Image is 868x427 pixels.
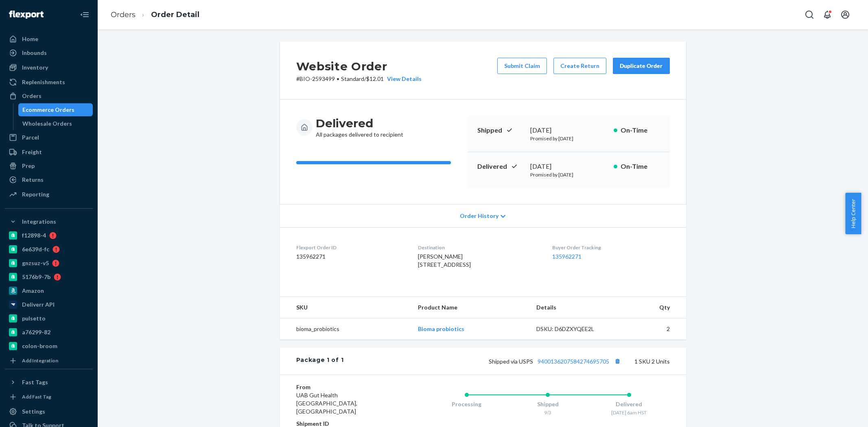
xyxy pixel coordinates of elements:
dt: Flexport Order ID [296,244,405,251]
td: 2 [619,318,686,340]
a: Reporting [5,188,93,201]
div: All packages delivered to recipient [316,116,403,139]
button: Help Center [845,193,861,234]
a: 6e639d-fc [5,243,93,256]
a: pulsetto [5,312,93,325]
a: a76299-82 [5,326,93,339]
div: gnzsuz-v5 [22,259,49,267]
div: Inbounds [22,49,47,57]
img: Flexport logo [9,11,44,19]
h3: Delivered [316,116,403,131]
button: Open account menu [837,7,853,23]
a: Add Fast Tag [5,392,93,402]
a: 135962271 [552,253,582,260]
button: View Details [384,75,422,83]
a: Returns [5,173,93,186]
div: Returns [22,176,44,184]
button: Create Return [553,58,606,74]
a: Settings [5,405,93,418]
div: Deliverr API [22,301,55,309]
div: Ecommerce Orders [22,106,74,114]
div: 5176b9-7b [22,273,50,281]
div: Freight [22,148,42,156]
button: Close Navigation [77,7,93,23]
p: On-Time [621,126,660,135]
div: Prep [22,162,35,170]
a: 5176b9-7b [5,270,93,283]
div: Integrations [22,218,56,226]
div: Orders [22,92,42,100]
a: Inbounds [5,46,93,59]
div: colon-broom [22,342,57,350]
div: Delivered [588,400,670,408]
div: Reporting [22,190,49,198]
div: Package 1 of 1 [296,356,344,366]
a: Orders [5,89,93,102]
a: Home [5,33,93,46]
p: Promised by [DATE] [530,171,607,178]
dt: Buyer Order Tracking [552,244,669,251]
div: Home [22,35,38,43]
span: • [337,75,339,82]
a: Ecommerce Orders [18,103,93,116]
span: Order History [460,212,498,220]
p: On-Time [621,162,660,171]
a: f12898-4 [5,229,93,242]
div: Replenishments [22,78,65,86]
div: Settings [22,407,45,416]
div: Parcel [22,133,39,142]
div: Fast Tags [22,378,48,386]
p: # BIO-2593499 / $12.01 [296,75,422,83]
a: Parcel [5,131,93,144]
a: Bioma probiotics [418,325,464,332]
a: Add Integration [5,356,93,366]
dt: Destination [418,244,539,251]
a: Inventory [5,61,93,74]
span: UAB Gut Health [GEOGRAPHIC_DATA], [GEOGRAPHIC_DATA] [296,392,357,415]
div: 1 SKU 2 Units [343,356,669,366]
p: Delivered [477,162,524,171]
th: SKU [280,297,411,318]
p: Shipped [477,126,524,135]
span: Shipped via USPS [489,358,623,365]
div: Shipped [507,400,588,408]
div: 9/3 [507,409,588,416]
button: Open notifications [819,7,835,23]
a: Freight [5,146,93,159]
a: Replenishments [5,76,93,89]
iframe: Opens a widget where you can chat to one of our agents [816,403,860,423]
h2: Website Order [296,58,422,75]
div: [DATE] [530,126,607,135]
button: Submit Claim [497,58,547,74]
div: pulsetto [22,314,46,322]
button: Duplicate Order [613,58,670,74]
a: Deliverr API [5,298,93,311]
div: a76299-82 [22,328,50,336]
div: DSKU: D6DZXYQEE2L [536,325,613,333]
div: [DATE] 6am HST [588,409,670,416]
div: 6e639d-fc [22,245,49,253]
div: Add Fast Tag [22,393,51,400]
a: gnzsuz-v5 [5,257,93,270]
div: f12898-4 [22,231,46,240]
ol: breadcrumbs [104,3,206,27]
button: Open Search Box [801,7,818,23]
a: Amazon [5,284,93,297]
div: Add Integration [22,357,58,364]
th: Qty [619,297,686,318]
dd: 135962271 [296,253,405,261]
p: Promised by [DATE] [530,135,607,142]
button: Copy tracking number [612,356,623,366]
div: Processing [426,400,507,408]
a: colon-broom [5,340,93,353]
span: [PERSON_NAME] [STREET_ADDRESS] [418,253,471,268]
button: Integrations [5,215,93,228]
div: Duplicate Order [620,62,663,70]
div: Inventory [22,63,48,72]
span: Standard [341,75,364,82]
div: Amazon [22,287,44,295]
td: bioma_probiotics [280,318,411,340]
dt: From [296,383,394,391]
